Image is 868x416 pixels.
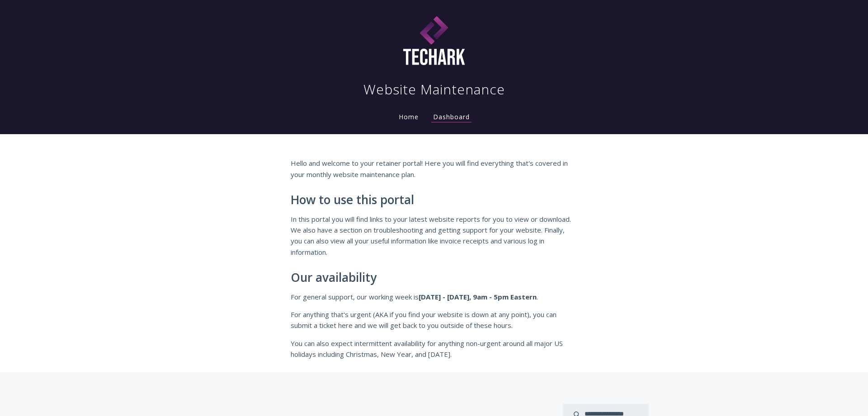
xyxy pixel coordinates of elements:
p: In this portal you will find links to your latest website reports for you to view or download. We... [291,214,577,258]
a: Home [397,112,420,121]
p: Hello and welcome to your retainer portal! Here you will find everything that's covered in your m... [291,158,577,180]
strong: [DATE] - [DATE], 9am - 5pm Eastern [419,292,537,301]
h2: Our availability [291,271,577,285]
h1: Website Maintenance [363,80,505,98]
h2: How to use this portal [291,193,577,207]
p: For anything that's urgent (AKA if you find your website is down at any point), you can submit a ... [291,309,577,331]
p: For general support, our working week is . [291,291,577,302]
p: You can also expect intermittent availability for anything non-urgent around all major US holiday... [291,338,577,360]
a: Dashboard [431,112,472,122]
